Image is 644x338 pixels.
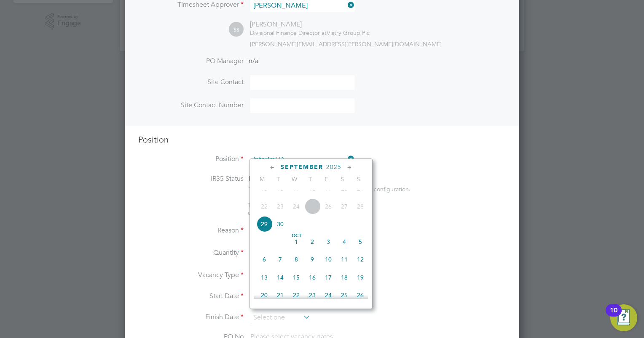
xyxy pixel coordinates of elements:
label: Vacancy Type [138,271,244,280]
span: 21 [272,287,288,303]
span: W [286,175,302,183]
span: 6 [256,251,272,267]
span: 7 [272,251,288,267]
span: 25 [336,287,352,303]
label: Quantity [138,248,244,257]
span: 27 [336,198,352,214]
label: Site Contact Number [138,101,244,110]
span: 16 [304,269,320,285]
label: Reason [138,226,244,235]
span: Divisional Finance Director at [250,29,327,37]
span: [PERSON_NAME][EMAIL_ADDRESS][PERSON_NAME][DOMAIN_NAME] [250,40,442,48]
span: Disabled for this client. [249,174,317,183]
span: 15 [288,269,304,285]
span: 25 [304,198,320,214]
span: 1 [288,234,304,250]
span: Oct [288,234,304,238]
span: 8 [288,251,304,267]
span: T [270,175,286,183]
div: [PERSON_NAME] [250,20,370,29]
span: 24 [320,287,336,303]
span: The status determination for this position can be updated after creating the vacancy [248,201,362,217]
span: 22 [288,287,304,303]
span: 23 [304,287,320,303]
span: 23 [272,198,288,214]
span: 26 [352,287,368,303]
label: Start Date [138,292,244,301]
span: M [254,175,270,183]
label: PO Manager [138,57,244,66]
span: 3 [320,234,336,250]
span: SS [229,22,244,37]
span: 9 [304,251,320,267]
span: 14 [272,269,288,285]
h3: Position [138,134,506,145]
span: September [281,164,323,171]
label: Timesheet Approver [138,0,244,9]
span: n/a [249,57,258,65]
span: 29 [256,216,272,232]
label: Finish Date [138,313,244,322]
span: 17 [320,269,336,285]
span: 18 [336,269,352,285]
button: Open Resource Center, 10 new notifications [610,304,637,331]
span: 11 [336,251,352,267]
span: 19 [352,269,368,285]
span: 2025 [326,164,341,171]
span: 26 [320,198,336,214]
div: This feature can be enabled under this client's configuration. [249,183,411,193]
span: 30 [272,216,288,232]
label: Position [138,155,244,164]
label: Site Contact [138,78,244,87]
span: 13 [256,269,272,285]
div: Vistry Group Plc [250,29,370,37]
span: F [318,175,334,183]
span: 22 [256,198,272,214]
span: 4 [336,234,352,250]
span: 5 [352,234,368,250]
input: Select one [250,312,310,324]
span: T [302,175,318,183]
span: S [350,175,366,183]
span: 2 [304,234,320,250]
span: 12 [352,251,368,267]
div: 10 [610,310,617,321]
span: S [334,175,350,183]
span: 10 [320,251,336,267]
span: 20 [256,287,272,303]
span: 24 [288,198,304,214]
input: Search for... [250,153,354,166]
span: 28 [352,198,368,214]
label: IR35 Status [138,174,244,183]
